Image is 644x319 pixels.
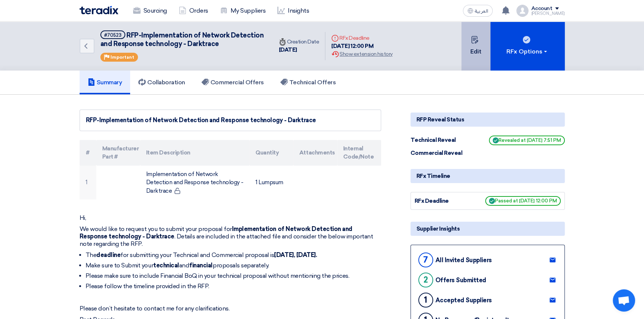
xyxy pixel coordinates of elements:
[173,3,214,19] a: Orders
[435,257,492,264] div: All Invited Suppliers
[110,55,134,60] span: Important
[435,277,486,284] div: Offers Submitted
[279,46,319,54] div: [DATE]
[331,50,392,58] div: Show extension history
[410,169,565,183] div: RFx Timeline
[80,225,381,248] p: We would like to request you to submit your proposal for . Details are included in the attached f...
[415,197,470,205] div: RFx Deadline
[410,222,565,236] div: Supplier Insights
[272,71,344,94] a: Technical Offers
[80,140,96,166] th: #
[516,5,528,17] img: profile_test.png
[531,12,565,16] div: [PERSON_NAME]
[86,251,381,259] li: The for submitting your Technical and Commercial proposal is
[189,262,213,269] strong: financial
[80,6,118,14] img: Teradix logo
[613,289,635,312] a: Open chat
[271,3,315,19] a: Insights
[506,47,548,56] div: RFx Options
[104,33,122,38] div: #70523
[80,214,381,222] p: Hi,
[331,34,392,42] div: RFx Deadline
[214,3,271,19] a: My Suppliers
[410,136,466,144] div: Technical Reveal
[410,113,565,127] div: RFP Reveal Status
[88,79,122,86] h5: Summary
[193,71,272,94] a: Commercial Offers
[140,166,249,200] td: Implementation of Network Detection and Response technology - Darktrace
[86,262,381,269] li: Make sure to Submit your and proposals separately.
[86,116,375,125] div: RFP-Implementation of Network Detection and Response technology - Darktrace
[100,30,264,49] h5: RFP-Implementation of Network Detection and Response technology - Darktrace
[96,251,120,258] strong: deadline
[249,166,293,200] td: 1 Lumpsum
[279,38,319,46] div: Creation Date
[337,140,381,166] th: Internal Code/Note
[80,305,381,312] p: Please don’t hesitate to contact me for any clarifications.
[461,22,490,71] button: Edit
[485,196,561,206] span: Passed at [DATE] 12:00 PM
[86,272,381,280] li: Please make sure to include Financial BoQ in your technical proposal without mentioning the prices.
[86,283,381,290] li: Please follow the timeline provided in the RFP.
[463,5,493,17] button: العربية
[410,149,466,157] div: Commercial Reveal
[127,3,173,19] a: Sourcing
[153,262,179,269] strong: technical
[274,251,317,258] strong: [DATE], [DATE].
[80,71,131,94] a: Summary
[418,273,433,287] div: 2
[418,293,433,307] div: 1
[331,42,392,51] div: [DATE] 12:00 PM
[202,79,264,86] h5: Commercial Offers
[418,253,433,267] div: 7
[435,297,492,304] div: Accepted Suppliers
[531,6,553,12] div: Account
[138,79,185,86] h5: Collaboration
[80,225,352,240] strong: Implementation of Network Detection and Response technology - Darktrace
[130,71,193,94] a: Collaboration
[293,140,337,166] th: Attachments
[249,140,293,166] th: Quantity
[490,22,565,71] button: RFx Options
[280,79,336,86] h5: Technical Offers
[96,140,140,166] th: Manufacturer Part #
[489,136,565,145] span: Revealed at [DATE] 7:51 PM
[140,140,249,166] th: Item Description
[475,9,488,14] span: العربية
[80,166,96,200] td: 1
[100,31,264,48] span: RFP-Implementation of Network Detection and Response technology - Darktrace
